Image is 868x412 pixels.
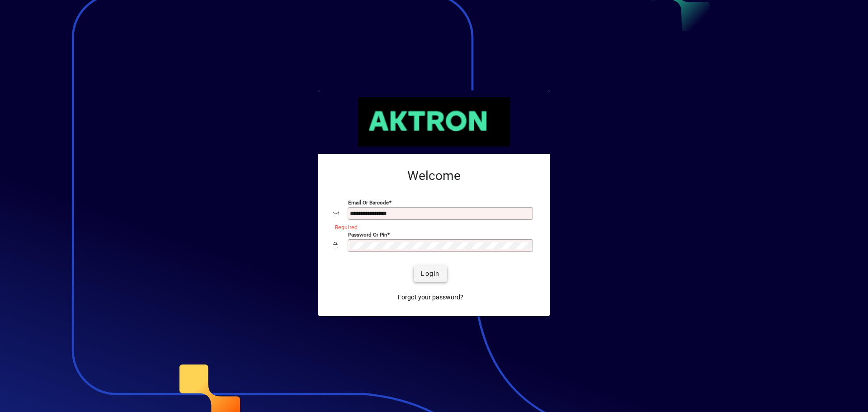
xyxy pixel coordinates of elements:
[333,168,535,184] h2: Welcome
[421,269,439,279] span: Login
[348,199,389,206] mat-label: Email or Barcode
[335,222,528,232] mat-error: Required
[414,265,447,282] button: Login
[348,232,387,238] mat-label: Password or Pin
[394,289,467,305] a: Forgot your password?
[398,293,463,302] span: Forgot your password?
